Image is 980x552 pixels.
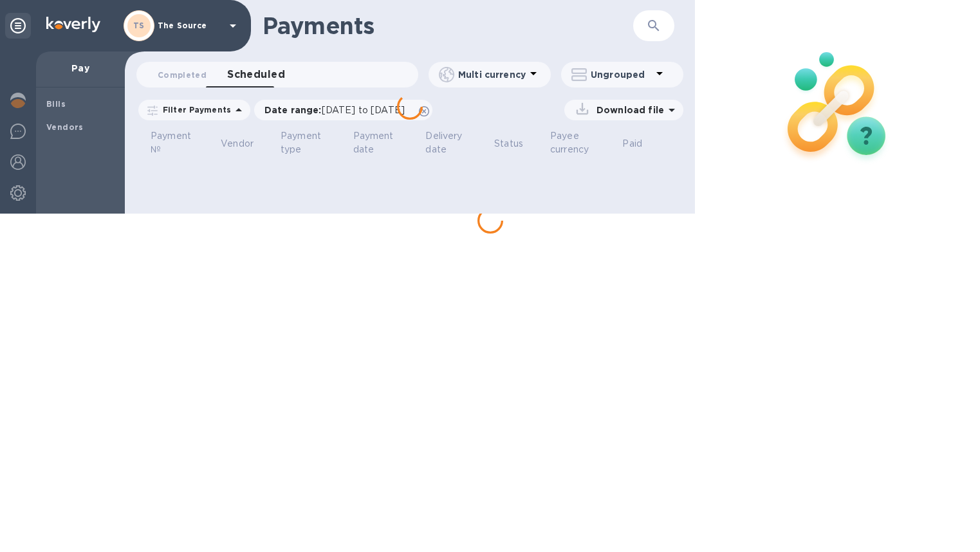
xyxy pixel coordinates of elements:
[5,13,31,39] div: Unpin categories
[281,129,326,156] p: Payment type
[221,137,270,151] span: Vendor
[46,62,115,75] p: Pay
[550,129,612,156] span: Payee currency
[622,137,659,151] span: Paid
[458,68,526,81] p: Multi currency
[622,137,642,151] p: Paid
[494,137,540,151] span: Status
[322,105,405,115] span: [DATE] to [DATE]
[46,17,100,32] img: Logo
[425,129,467,156] p: Delivery date
[550,129,595,156] p: Payee currency
[254,100,432,120] div: Date range:[DATE] to [DATE]
[46,99,66,109] b: Bills
[158,104,231,115] p: Filter Payments
[151,129,210,156] span: Payment №
[133,21,145,30] b: TS
[264,104,411,116] p: Date range :
[591,104,664,116] p: Download file
[353,129,399,156] p: Payment date
[158,68,207,82] span: Completed
[158,21,222,30] p: The Source
[46,122,84,132] b: Vendors
[263,12,633,39] h1: Payments
[425,129,484,156] span: Delivery date
[151,129,194,156] p: Payment №
[281,129,343,156] span: Payment type
[221,137,254,151] p: Vendor
[353,129,416,156] span: Payment date
[227,66,285,84] span: Scheduled
[591,68,652,81] p: Ungrouped
[494,137,523,151] p: Status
